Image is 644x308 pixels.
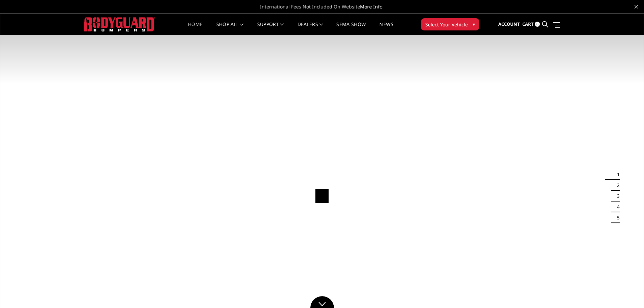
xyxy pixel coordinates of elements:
a: SEMA Show [336,22,366,35]
a: shop all [216,22,244,35]
span: Select Your Vehicle [425,21,468,28]
button: 2 of 5 [613,180,620,191]
img: BODYGUARD BUMPERS [84,17,155,31]
a: Cart 0 [522,15,540,33]
span: Cart [522,21,534,27]
button: Select Your Vehicle [421,18,479,30]
a: More Info [360,3,382,10]
a: Click to Down [310,296,334,308]
button: 4 of 5 [613,202,620,212]
span: 0 [535,22,540,27]
a: Dealers [297,22,323,35]
a: News [379,22,393,35]
button: 3 of 5 [613,191,620,202]
button: 5 of 5 [613,212,620,223]
a: Account [498,15,520,33]
a: Home [188,22,202,35]
a: Support [257,22,284,35]
span: ▾ [473,21,475,28]
button: 1 of 5 [613,169,620,180]
span: Account [498,21,520,27]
